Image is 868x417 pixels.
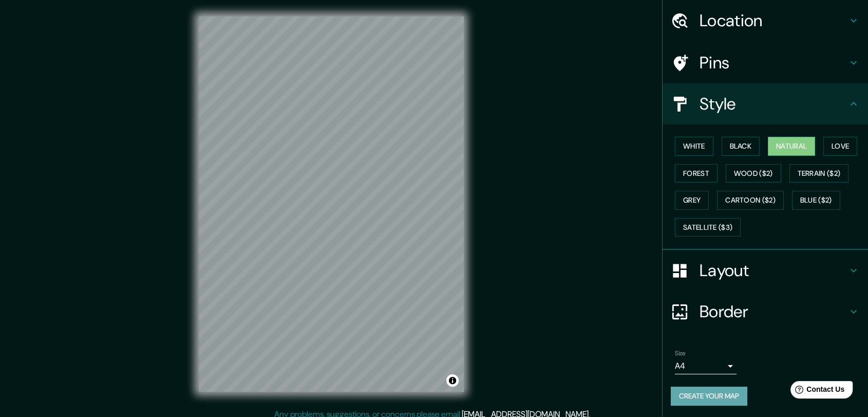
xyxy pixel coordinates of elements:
button: Grey [675,191,709,210]
div: Border [663,291,868,332]
button: Terrain ($2) [789,164,849,183]
h4: Border [700,301,847,322]
h4: Pins [700,52,847,73]
h4: Style [700,94,847,114]
button: Love [823,137,857,156]
h4: Location [700,10,847,31]
button: Blue ($2) [792,191,840,210]
button: Forest [675,164,718,183]
button: Create your map [671,387,747,406]
button: Natural [768,137,815,156]
div: A4 [675,358,737,374]
label: Size [675,349,686,358]
button: Wood ($2) [726,164,781,183]
button: Cartoon ($2) [717,191,784,210]
button: Toggle attribution [446,374,459,387]
h4: Layout [700,260,847,281]
button: Black [722,137,760,156]
div: Layout [663,250,868,291]
iframe: Help widget launcher [777,377,857,406]
button: Satellite ($3) [675,218,741,237]
div: Style [663,83,868,124]
button: White [675,137,713,156]
div: Pins [663,42,868,83]
canvas: Map [199,16,464,392]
